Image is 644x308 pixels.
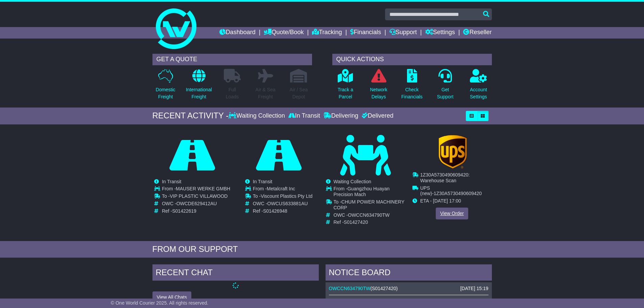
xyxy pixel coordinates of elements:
div: NOTICE BOARD [326,264,492,283]
td: Ref - [162,208,230,214]
span: S01427420 [372,286,396,291]
p: Get Support [437,86,453,100]
td: To - [334,199,405,212]
span: OWCUS633881AU [267,201,308,206]
a: GetSupport [436,69,454,104]
a: Support [389,27,417,39]
td: To - [162,193,230,201]
p: Domestic Freight [156,86,175,100]
div: RECENT CHAT [152,264,319,283]
td: OWC - [162,201,230,208]
a: Tracking [312,27,342,39]
span: UPS (new) [420,185,432,196]
div: Waiting Collection [229,112,286,120]
span: In Transit [253,179,272,184]
button: View All Chats [152,291,191,303]
a: Reseller [463,27,492,39]
p: International Freight [186,86,212,100]
span: S01426948 [263,208,287,214]
a: CheckFinancials [401,69,423,104]
p: Full Loads [224,86,241,100]
a: Track aParcel [337,69,354,104]
p: Air / Sea Depot [290,86,308,100]
p: Network Delays [370,86,387,100]
td: Ref - [334,219,405,225]
td: From - [162,186,230,193]
td: OWC - [253,201,312,208]
td: Ref - [253,208,312,214]
td: To - [253,193,312,201]
a: NetworkDelays [369,69,387,104]
span: OWCDE629412AU [176,201,217,206]
p: Track a Parcel [338,86,353,100]
p: Account Settings [470,86,487,100]
span: Metalcraft Inc [267,186,295,191]
a: Settings [425,27,455,39]
span: In Transit [162,179,182,184]
div: FROM OUR SUPPORT [152,244,492,254]
a: Quote/Book [264,27,304,39]
span: ETA - [DATE] 17:00 [420,198,461,204]
div: [DATE] 15:19 [460,286,488,291]
span: Viscount Plastics Pty Ltd [261,193,312,199]
span: 1Z30A5730490609420: Warehouse Scan [420,172,470,183]
a: Dashboard [219,27,256,39]
div: ( ) [329,286,488,291]
img: GetCarrierServiceLogo [438,135,467,169]
div: QUICK ACTIONS [332,54,492,65]
a: AccountSettings [470,69,487,104]
div: In Transit [287,112,322,120]
span: Guangzhou Huayan Precision Mach [334,186,390,197]
a: Financials [350,27,381,39]
td: From - [334,186,405,199]
span: VIP PLASTIC VILLAWOOD [170,193,228,199]
td: - [420,185,492,198]
span: 1Z30A5730490609420 [433,191,481,196]
td: OWC - [334,212,405,220]
a: View Order [436,207,468,219]
a: InternationalFreight [186,69,212,104]
p: Air & Sea Freight [256,86,276,100]
div: GET A QUOTE [152,54,312,65]
span: CHUM POWER MACHINERY CORP [334,199,405,210]
div: RECENT ACTIVITY - [152,111,229,121]
p: Check Financials [401,86,423,100]
td: From - [253,186,312,193]
span: OWCCN634790TW [348,212,389,218]
a: OWCCN634790TW [329,286,371,291]
a: DomesticFreight [155,69,175,104]
div: Delivering [322,112,360,120]
span: S01427420 [344,219,368,225]
span: © One World Courier 2025. All rights reserved. [111,300,209,306]
span: S01422619 [172,208,196,214]
span: MAUSER WERKE GMBH [176,186,230,191]
span: Waiting Collection [334,179,372,184]
div: Delivered [360,112,393,120]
